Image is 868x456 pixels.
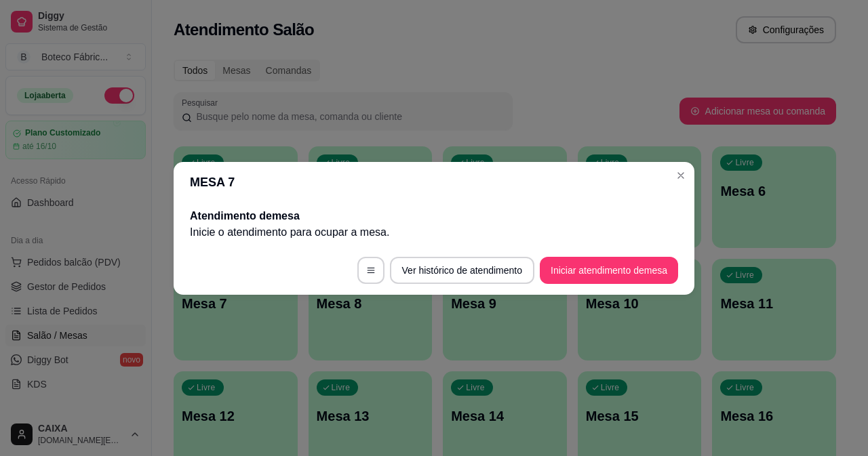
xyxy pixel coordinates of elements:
[190,208,678,224] h2: Atendimento de mesa
[190,224,678,241] p: Inicie o atendimento para ocupar a mesa .
[670,165,692,186] button: Close
[390,257,534,284] button: Ver histórico de atendimento
[540,257,678,284] button: Iniciar atendimento demesa
[174,162,694,203] header: MESA 7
